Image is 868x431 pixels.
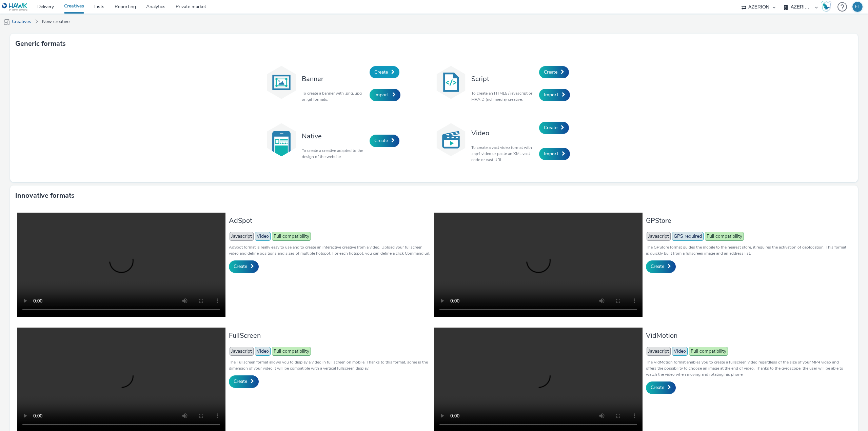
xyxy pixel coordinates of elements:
[370,66,399,78] a: Create
[539,148,570,160] a: Import
[255,347,271,356] span: Video
[3,19,10,25] img: mobile
[230,232,254,241] span: Javascript
[544,151,558,157] span: Import
[370,135,399,147] a: Create
[821,1,831,12] img: Hawk Academy
[539,89,570,101] a: Import
[229,331,431,340] h3: FullScreen
[821,1,834,12] a: Hawk Academy
[434,123,468,157] img: video.svg
[234,263,247,270] span: Create
[647,232,671,241] span: Javascript
[651,384,664,391] span: Create
[374,92,389,98] span: Import
[646,244,848,256] p: The GPStore format guides the mobile to the nearest store, it requires the activation of geolocat...
[539,66,569,78] a: Create
[544,124,557,131] span: Create
[272,232,311,241] span: Full compatibility
[471,144,536,163] p: To create a vast video format with .mp4 video or paste an XML vast code or vast URL.
[374,69,388,75] span: Create
[672,347,688,356] span: Video
[471,90,536,102] p: To create an HTML5 / javascript or MRAID (rich media) creative.
[15,39,66,49] h3: Generic formats
[39,14,73,30] a: New creative
[229,244,431,256] p: AdSpot format is really easy to use and to create an interactive creative from a video. Upload yo...
[651,263,664,270] span: Create
[229,216,431,225] h3: AdSpot
[705,232,744,241] span: Full compatibility
[646,381,676,394] a: Create
[302,90,366,102] p: To create a banner with .png, .jpg or .gif formats.
[646,216,848,225] h3: GPStore
[646,359,848,377] p: The VidMotion format enables you to create a fullscreen video regardless of the size of your MP4 ...
[302,74,366,83] h3: Banner
[302,148,366,160] p: To create a creative adapted to the design of the website.
[234,378,247,385] span: Create
[370,89,400,101] a: Import
[264,123,298,157] img: native.svg
[374,137,388,144] span: Create
[15,191,75,201] h3: Innovative formats
[255,232,271,241] span: Video
[855,2,860,12] div: ET
[229,359,431,371] p: The Fullscreen format allows you to display a video in full screen on mobile. Thanks to this form...
[646,331,848,340] h3: VidMotion
[471,129,536,138] h3: Video
[264,65,298,99] img: banner.svg
[272,347,311,356] span: Full compatibility
[544,92,558,98] span: Import
[471,74,536,83] h3: Script
[544,69,557,75] span: Create
[646,260,676,273] a: Create
[539,122,569,134] a: Create
[229,260,259,273] a: Create
[229,375,259,388] a: Create
[302,132,366,141] h3: Native
[689,347,728,356] span: Full compatibility
[2,3,28,11] img: undefined Logo
[434,65,468,99] img: code.svg
[672,232,704,241] span: GPS required
[230,347,254,356] span: Javascript
[647,347,671,356] span: Javascript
